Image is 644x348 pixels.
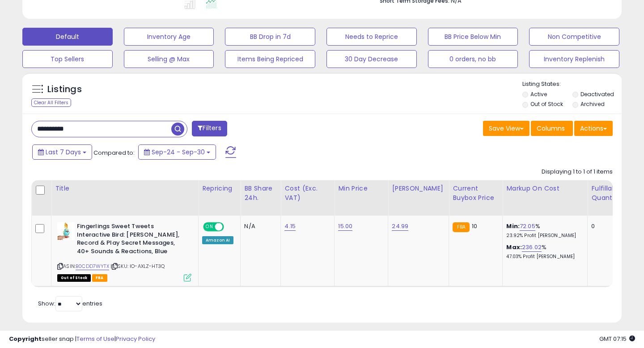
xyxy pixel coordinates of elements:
img: 3152FDJ3yrL._SL40_.jpg [57,222,75,240]
div: Title [55,184,195,193]
button: BB Drop in 7d [225,28,315,46]
div: ASIN: [57,222,191,280]
button: Inventory Age [124,28,214,46]
div: Min Price [338,184,384,193]
span: Sep-24 - Sep-30 [152,148,205,157]
strong: Copyright [9,335,42,343]
button: Sep-24 - Sep-30 [138,144,216,160]
b: Fingerlings Sweet Tweets Interactive Bird: [PERSON_NAME], Record & Play Secret Messages, 40+ Soun... [77,222,186,258]
button: Last 7 Days [32,144,92,160]
th: The percentage added to the cost of goods (COGS) that forms the calculator for Min & Max prices. [503,180,588,216]
div: Clear All Filters [31,98,71,107]
div: seller snap | | [9,335,155,344]
label: Out of Stock [530,100,563,108]
label: Archived [580,100,605,108]
div: % [506,222,580,239]
div: Markup on Cost [506,184,584,193]
button: Save View [483,121,530,136]
span: Last 7 Days [46,148,81,157]
button: Default [22,28,113,46]
div: Amazon AI [202,236,233,244]
a: 24.99 [392,222,408,231]
a: 4.15 [284,222,296,231]
label: Active [530,90,547,98]
span: FBA [92,274,107,282]
button: BB Price Below Min [428,28,518,46]
a: Terms of Use [76,335,114,343]
a: 15.00 [338,222,352,231]
span: 2025-10-10 07:15 GMT [599,335,635,343]
button: Items Being Repriced [225,50,315,68]
button: Needs to Reprice [326,28,417,46]
div: 0 [591,222,619,230]
div: Current Buybox Price [453,184,499,203]
h5: Listings [47,83,82,96]
span: All listings that are currently out of stock and unavailable for purchase on Amazon [57,274,91,282]
b: Min: [506,222,520,230]
span: | SKU: IO-AXLZ-HT3Q [110,263,165,270]
button: 30 Day Decrease [326,50,417,68]
a: 72.05 [520,222,535,231]
button: Top Sellers [22,50,113,68]
div: N/A [244,222,274,230]
a: B0CDD7WYTX [76,263,109,270]
div: Displaying 1 to 1 of 1 items [542,168,613,176]
small: FBA [453,222,469,232]
div: Repricing [202,184,237,193]
a: Privacy Policy [116,335,155,343]
span: Columns [537,124,565,133]
button: Actions [574,121,613,136]
button: 0 orders, no bb [428,50,518,68]
div: Fulfillable Quantity [591,184,622,203]
span: Show: entries [38,299,102,308]
button: Columns [531,121,573,136]
span: ON [204,223,215,231]
span: OFF [223,223,237,231]
p: Listing States: [522,80,622,89]
button: Inventory Replenish [529,50,619,68]
button: Non Competitive [529,28,619,46]
button: Filters [192,121,227,136]
label: Deactivated [580,90,614,98]
a: 236.02 [522,243,542,252]
span: 10 [472,222,477,230]
span: Compared to: [93,149,135,157]
div: % [506,243,580,260]
div: BB Share 24h. [244,184,277,203]
p: 23.92% Profit [PERSON_NAME] [506,233,580,239]
button: Selling @ Max [124,50,214,68]
div: Cost (Exc. VAT) [284,184,330,203]
b: Max: [506,243,522,251]
div: [PERSON_NAME] [392,184,445,193]
p: 47.03% Profit [PERSON_NAME] [506,254,580,260]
